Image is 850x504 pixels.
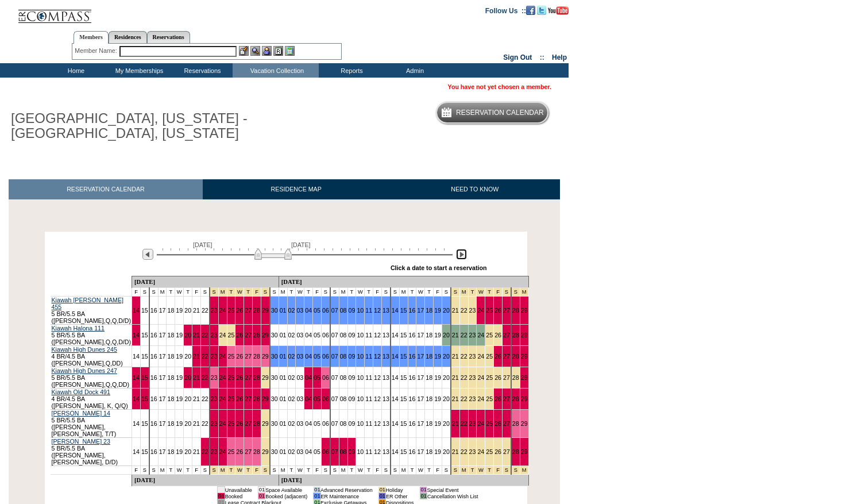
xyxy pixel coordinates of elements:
[365,332,372,338] a: 11
[133,332,140,338] a: 14
[461,353,467,360] a: 22
[400,332,407,338] a: 15
[245,395,252,402] a: 27
[236,374,243,381] a: 26
[150,332,157,338] a: 16
[228,395,235,402] a: 25
[512,353,519,360] a: 28
[280,374,287,381] a: 01
[202,332,208,338] a: 22
[452,374,459,381] a: 21
[426,307,432,314] a: 18
[512,395,519,402] a: 28
[494,332,501,338] a: 26
[486,395,493,402] a: 25
[147,31,190,43] a: Reservations
[305,353,312,360] a: 04
[521,374,528,381] a: 29
[434,332,441,338] a: 19
[322,395,329,402] a: 06
[285,46,295,56] img: b_calculator.gif
[521,395,528,402] a: 29
[409,374,416,381] a: 16
[314,395,320,402] a: 05
[409,332,416,338] a: 16
[340,420,347,427] a: 08
[184,353,191,360] a: 20
[159,395,166,402] a: 17
[167,307,174,314] a: 18
[43,63,106,78] td: Home
[141,420,148,427] a: 15
[443,395,450,402] a: 20
[202,353,208,360] a: 22
[74,31,109,44] a: Members
[176,307,183,314] a: 19
[52,388,110,395] a: Kiawah Old Dock 491
[365,307,372,314] a: 11
[52,367,117,374] a: Kiawah High Dunes 247
[477,307,484,314] a: 24
[349,307,356,314] a: 09
[461,374,467,381] a: 22
[477,395,484,402] a: 24
[494,307,501,314] a: 26
[141,374,148,381] a: 15
[211,420,218,427] a: 23
[273,46,283,56] img: Reservations
[503,353,510,360] a: 27
[331,307,338,314] a: 07
[150,374,157,381] a: 16
[211,332,218,338] a: 23
[486,332,493,338] a: 25
[314,332,320,338] a: 05
[193,395,200,402] a: 21
[193,307,200,314] a: 21
[228,420,235,427] a: 25
[374,420,381,427] a: 12
[159,332,166,338] a: 17
[477,353,484,360] a: 24
[167,395,174,402] a: 18
[382,63,445,78] td: Admin
[382,332,389,338] a: 13
[245,374,252,381] a: 27
[288,307,295,314] a: 02
[250,46,260,56] img: View
[184,395,191,402] a: 20
[245,353,252,360] a: 27
[262,374,269,381] a: 29
[452,332,459,338] a: 21
[271,332,278,338] a: 30
[167,374,174,381] a: 18
[184,420,191,427] a: 20
[271,353,278,360] a: 30
[400,395,407,402] a: 15
[167,420,174,427] a: 18
[357,374,364,381] a: 10
[469,374,476,381] a: 23
[288,353,295,360] a: 02
[494,353,501,360] a: 26
[228,353,235,360] a: 25
[184,332,191,338] a: 20
[314,420,320,427] a: 05
[305,395,312,402] a: 04
[202,420,208,427] a: 22
[253,307,260,314] a: 28
[400,307,407,314] a: 15
[392,420,399,427] a: 14
[322,332,329,338] a: 06
[382,395,389,402] a: 13
[184,307,191,314] a: 20
[219,353,226,360] a: 24
[426,420,432,427] a: 18
[271,374,278,381] a: 30
[150,420,157,427] a: 16
[288,332,295,338] a: 02
[141,353,148,360] a: 15
[452,307,459,314] a: 21
[417,353,424,360] a: 17
[349,374,356,381] a: 09
[159,420,166,427] a: 17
